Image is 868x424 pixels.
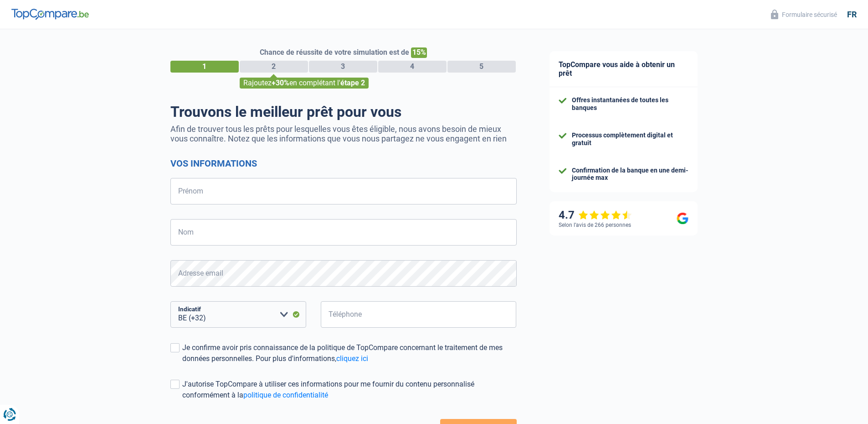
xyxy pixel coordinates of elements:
div: Rajoutez en complétant l' [240,78,369,89]
img: TopCompare Logo [11,9,89,20]
span: 15% [411,47,427,58]
a: cliquez ici [336,354,368,363]
div: 4.7 [559,209,632,222]
div: Confirmation de la banque en une demi-journée max [572,167,688,182]
button: Formulaire sécurisé [765,7,842,22]
div: 5 [447,61,516,73]
div: J'autorise TopCompare à utiliser ces informations pour me fournir du contenu personnalisé conform... [182,379,517,401]
div: Je confirme avoir pris connaissance de la politique de TopCompare concernant le traitement de mes... [182,342,517,364]
div: TopCompare vous aide à obtenir un prêt [550,51,698,87]
div: 4 [378,61,447,73]
input: 401020304 [321,301,517,328]
div: Selon l’avis de 266 personnes [559,222,631,228]
div: Offres instantanées de toutes les banques [572,96,688,112]
div: 2 [240,61,308,73]
div: fr [847,10,857,20]
span: +30% [272,79,289,87]
h2: Vos informations [170,158,517,169]
div: 3 [309,61,377,73]
span: étape 2 [340,79,365,87]
h1: Trouvons le meilleur prêt pour vous [170,103,517,120]
div: Processus complètement digital et gratuit [572,131,688,147]
div: 1 [170,61,239,73]
p: Afin de trouver tous les prêts pour lesquelles vous êtes éligible, nous avons besoin de mieux vou... [170,124,517,143]
a: politique de confidentialité [243,391,328,399]
span: Chance de réussite de votre simulation est de [260,48,409,57]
